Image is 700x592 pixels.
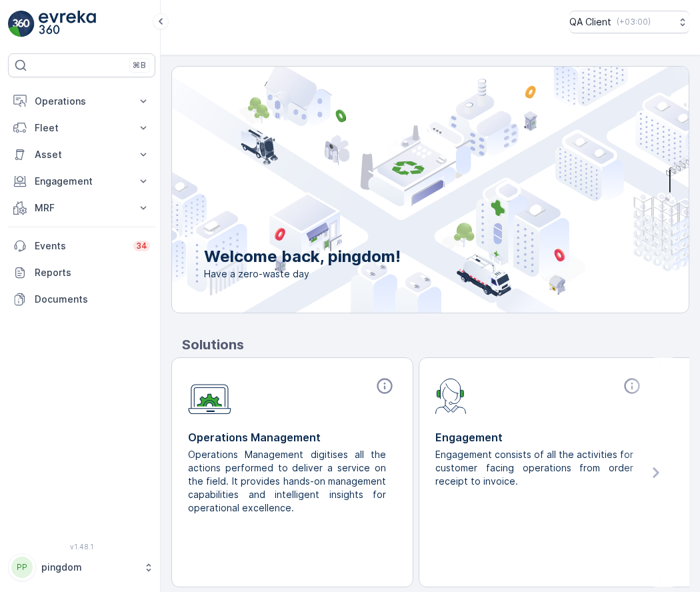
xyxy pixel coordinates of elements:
[204,246,401,267] p: Welcome back, pingdom!
[182,335,689,355] p: Solutions
[569,11,689,33] button: QA Client(+03:00)
[35,95,129,108] p: Operations
[8,141,155,168] button: Asset
[8,115,155,141] button: Fleet
[133,60,146,71] p: ⌘B
[8,286,155,313] a: Documents
[35,121,129,135] p: Fleet
[39,11,96,37] img: logo_light-DOdMpM7g.png
[569,15,611,29] p: QA Client
[35,293,150,306] p: Documents
[112,67,689,313] img: city illustration
[35,148,129,161] p: Asset
[11,557,33,578] div: PP
[8,543,155,551] span: v 1.48.1
[136,241,147,251] p: 34
[35,239,125,253] p: Events
[204,267,401,281] span: Have a zero-waste day
[8,259,155,286] a: Reports
[617,17,651,27] p: ( +03:00 )
[35,175,129,188] p: Engagement
[8,233,155,259] a: Events34
[188,448,386,515] p: Operations Management digitises all the actions performed to deliver a service on the field. It p...
[8,195,155,221] button: MRF
[35,201,129,215] p: MRF
[8,88,155,115] button: Operations
[8,11,35,37] img: logo
[188,429,397,445] p: Operations Management
[435,377,467,414] img: module-icon
[8,168,155,195] button: Engagement
[435,429,644,445] p: Engagement
[41,561,137,574] p: pingdom
[188,377,231,415] img: module-icon
[435,448,633,488] p: Engagement consists of all the activities for customer facing operations from order receipt to in...
[35,266,150,279] p: Reports
[8,553,155,581] button: PPpingdom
